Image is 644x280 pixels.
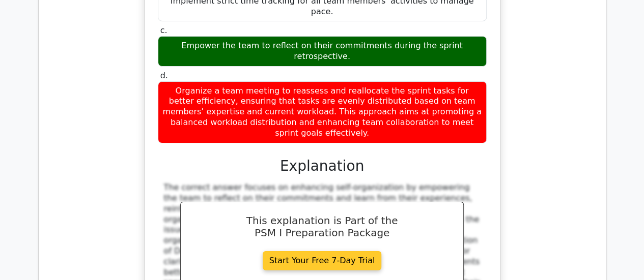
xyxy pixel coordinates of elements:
[160,71,168,80] span: d.
[160,25,167,35] span: c.
[164,158,481,175] h3: Explanation
[158,36,487,67] div: Empower the team to reflect on their commitments during the sprint retrospective.
[158,81,487,143] div: Organize a team meeting to reassess and reallocate the sprint tasks for better efficiency, ensuri...
[263,251,382,270] a: Start Your Free 7-Day Trial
